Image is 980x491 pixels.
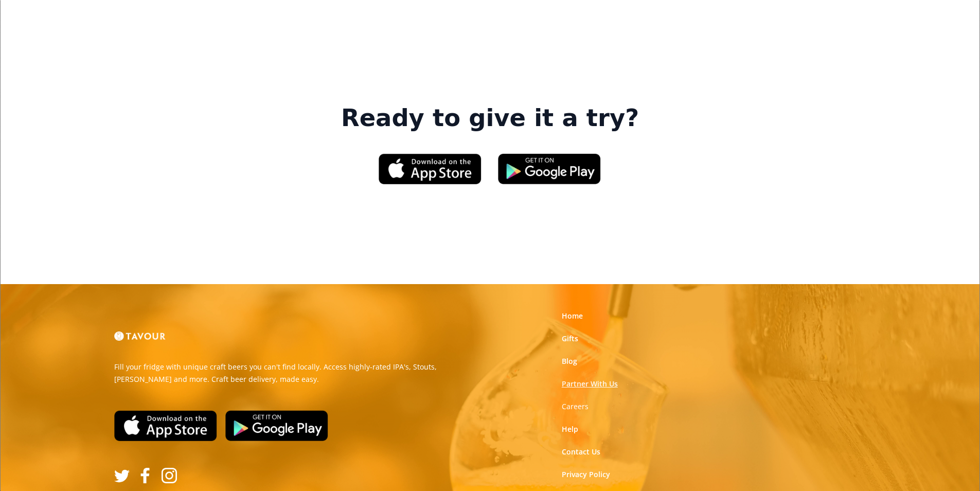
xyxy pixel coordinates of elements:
[562,334,578,344] a: Gifts
[562,424,578,434] a: Help
[562,356,577,366] a: Blog
[562,447,600,457] a: Contact Us
[562,311,583,321] a: Home
[562,401,589,412] a: Careers
[562,379,618,389] a: Partner With Us
[562,469,610,480] a: Privacy Policy
[562,401,589,411] strong: Careers
[114,361,483,385] p: Fill your fridge with unique craft beers you can't find locally. Access highly-rated IPA's, Stout...
[341,104,639,133] strong: Ready to give it a try?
